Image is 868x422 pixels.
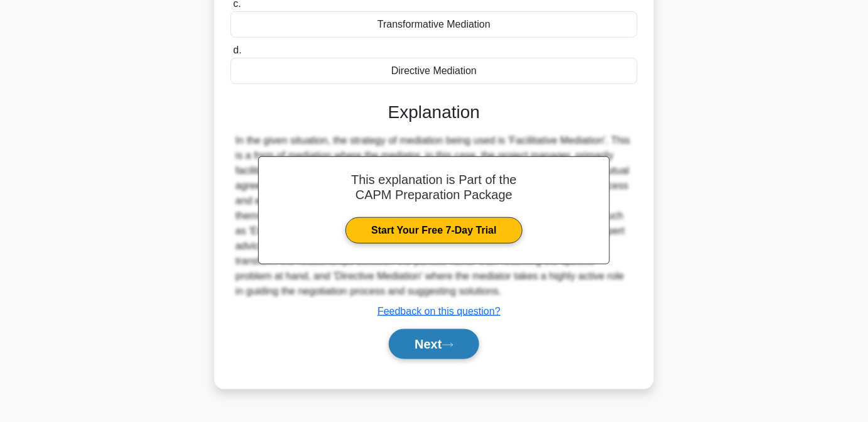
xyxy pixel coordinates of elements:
h3: Explanation [238,102,630,123]
div: Transformative Mediation [231,11,637,38]
div: In the given situation, the strategy of mediation being used is 'Facilitative Mediation'. This is... [236,133,632,299]
button: Next [389,329,479,359]
div: Directive Mediation [231,58,637,84]
span: d. [233,45,241,55]
a: Start Your Free 7-Day Trial [345,217,522,244]
a: Feedback on this question? [377,306,501,316]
